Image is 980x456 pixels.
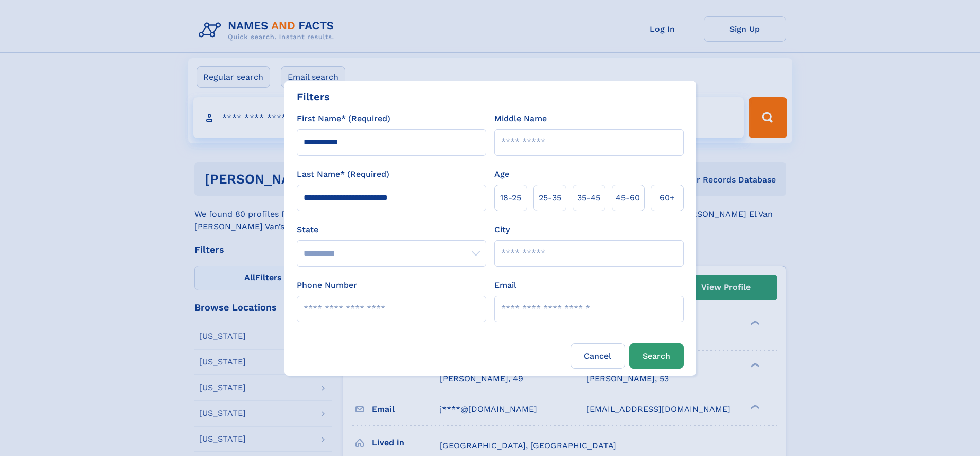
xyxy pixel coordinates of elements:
span: 60+ [660,192,675,204]
label: Middle Name [494,113,547,125]
label: State [297,224,486,236]
span: 35‑45 [577,192,600,204]
span: 45‑60 [616,192,640,204]
span: 18‑25 [500,192,521,204]
span: 25‑35 [539,192,561,204]
label: Cancel [571,343,625,369]
label: First Name* (Required) [297,113,390,125]
button: Search [629,343,684,369]
label: Phone Number [297,279,357,291]
label: Email [494,279,516,291]
label: City [494,224,510,236]
div: Filters [297,89,330,104]
label: Last Name* (Required) [297,168,389,180]
label: Age [494,168,509,180]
